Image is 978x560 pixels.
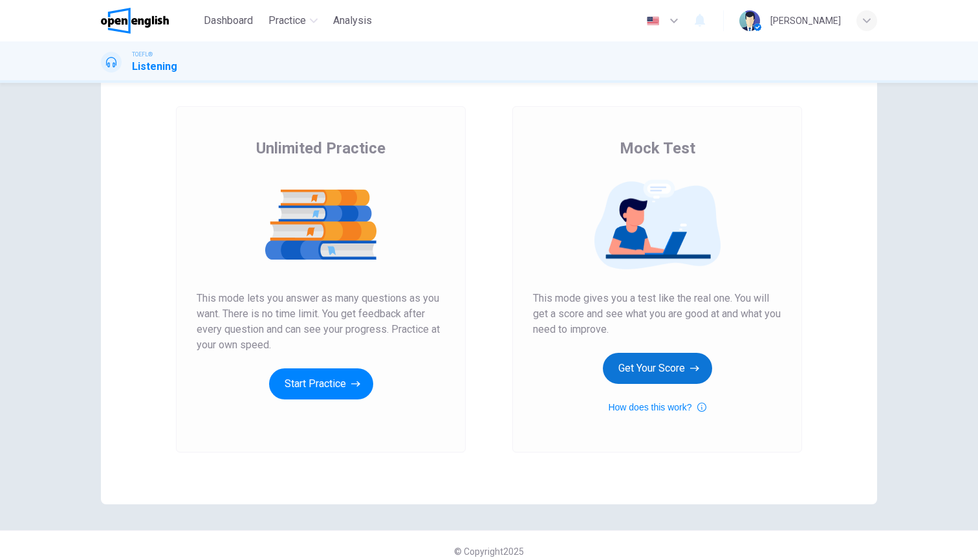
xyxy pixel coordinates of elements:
[256,138,386,159] span: Unlimited Practice
[268,13,306,28] span: Practice
[204,13,253,28] span: Dashboard
[739,10,760,31] img: Profile picture
[620,138,695,159] span: Mock Test
[269,368,373,399] button: Start Practice
[603,353,712,384] button: Get Your Score
[197,291,445,353] span: This mode lets you answer as many questions as you want. There is no time limit. You get feedback...
[770,13,841,28] div: [PERSON_NAME]
[333,13,372,28] span: Analysis
[199,9,258,32] button: Dashboard
[101,8,199,34] a: OpenEnglish logo
[454,546,524,557] span: © Copyright 2025
[132,59,177,74] h1: Listening
[645,16,661,26] img: en
[533,291,781,337] span: This mode gives you a test like the real one. You will get a score and see what you are good at a...
[132,50,153,59] span: TOEFL®
[263,9,323,32] button: Practice
[328,9,377,32] button: Analysis
[101,8,169,34] img: OpenEnglish logo
[608,399,706,415] button: How does this work?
